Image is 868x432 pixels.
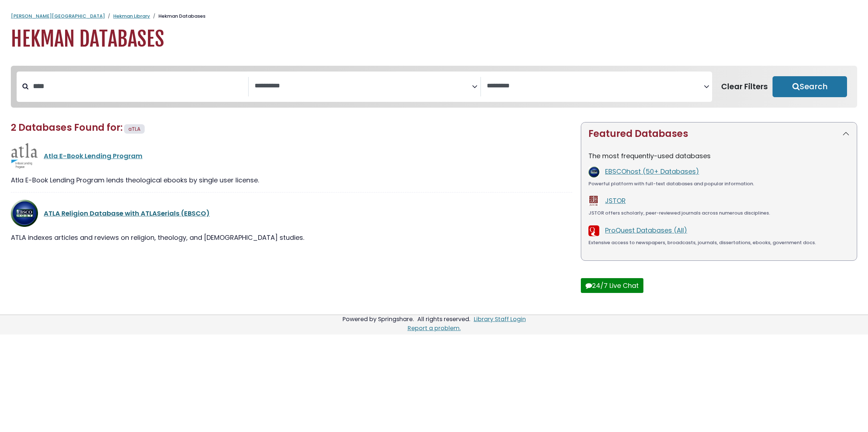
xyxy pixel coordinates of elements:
h1: Hekman Databases [11,27,857,51]
button: Submit for Search Results [773,76,847,97]
div: ATLA indexes articles and reviews on religion, theology, and [DEMOGRAPHIC_DATA] studies. [11,233,572,242]
textarea: Search [487,82,704,90]
nav: breadcrumb [11,13,857,20]
span: aTLA [128,125,140,133]
a: Report a problem. [408,324,461,332]
button: 24/7 Live Chat [581,278,643,293]
div: Powerful platform with full-text databases and popular information. [588,180,850,187]
a: JSTOR [605,196,626,205]
div: JSTOR offers scholarly, peer-reviewed journals across numerous disciplines. [588,209,850,217]
li: Hekman Databases [150,13,205,20]
button: Clear Filters [716,76,773,97]
button: Featured Databases [581,122,857,145]
a: [PERSON_NAME][GEOGRAPHIC_DATA] [11,13,105,20]
nav: Search filters [11,66,857,108]
div: Extensive access to newspapers, broadcasts, journals, dissertations, ebooks, government docs. [588,239,850,246]
input: Search database by title or keyword [29,80,248,92]
div: Atla E-Book Lending Program lends theological ebooks by single user license. [11,175,572,185]
textarea: Search [255,82,472,90]
a: ProQuest Databases (All) [605,226,687,235]
a: EBSCOhost (50+ Databases) [605,167,699,176]
div: All rights reserved. [416,315,471,323]
span: 2 Databases Found for: [11,121,123,134]
a: Atla E-Book Lending Program [44,151,142,160]
p: The most frequently-used databases [588,151,850,161]
a: Hekman Library [113,13,150,20]
div: Powered by Springshare. [341,315,415,323]
a: ATLA Religion Database with ATLASerials (EBSCO) [44,209,210,218]
a: Library Staff Login [474,315,526,323]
